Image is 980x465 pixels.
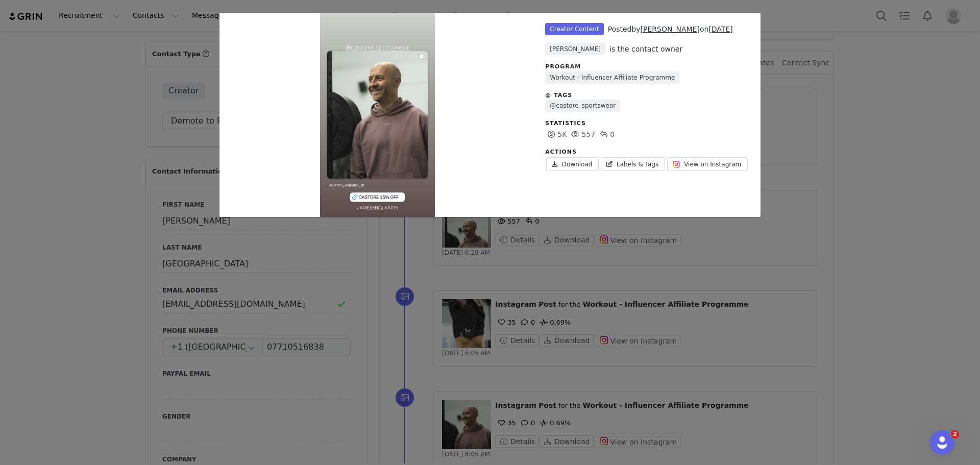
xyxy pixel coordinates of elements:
span: View on Instagram [684,160,741,169]
div: is the contact owner [609,44,682,55]
a: Download [546,157,599,171]
a: View on Instagram [667,157,748,171]
span: 557 [569,130,595,138]
a: Labels & Tags [601,157,665,171]
div: Program [545,63,750,71]
img: instagram.svg [672,160,680,168]
div: @ Tags [545,91,750,100]
span: 5K [545,130,567,138]
span: by [631,25,699,33]
a: @castore_sportswear [545,100,620,112]
span: Creator Content [545,23,603,35]
span: [PERSON_NAME] [545,43,605,55]
div: Statistics [545,119,750,128]
span: 2 [951,430,959,438]
div: Actions [545,148,750,157]
span: 0 [598,130,615,138]
iframe: Intercom live chat [930,430,954,455]
a: Workout - Influencer Affiliate Programme [545,71,679,84]
a: [PERSON_NAME] [641,25,700,33]
body: Rich Text Area. Press ALT-0 for help. [8,8,419,19]
a: [DATE] [708,25,732,33]
div: Unlabeled [219,13,761,217]
div: Posted on [608,24,733,35]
